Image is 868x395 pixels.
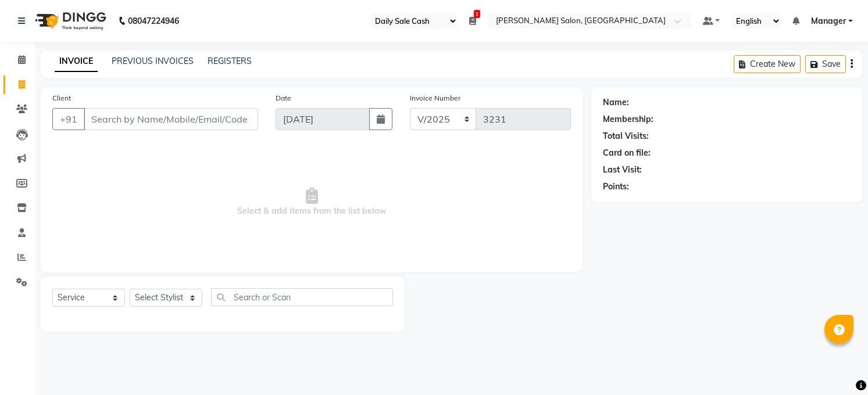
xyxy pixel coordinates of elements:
[734,55,801,73] button: Create New
[603,130,649,142] div: Total Visits:
[819,349,856,383] iframe: chat widget
[112,56,194,66] a: PREVIOUS INVOICES
[469,16,476,26] a: 1
[603,113,653,125] div: Membership:
[84,108,258,130] input: Search by Name/Mobile/Email/Code
[603,147,651,159] div: Card on file:
[55,51,98,72] a: INVOICE
[128,5,179,37] b: 08047224946
[30,5,109,37] img: logo
[603,164,642,176] div: Last Visit:
[811,15,846,27] span: Manager
[276,93,291,103] label: Date
[52,108,85,130] button: +91
[410,93,460,103] label: Invoice Number
[805,55,846,73] button: Save
[603,181,629,193] div: Points:
[52,93,71,103] label: Client
[474,10,480,18] span: 1
[211,288,393,306] input: Search or Scan
[52,144,571,260] span: Select & add items from the list below
[603,96,629,109] div: Name:
[208,56,252,66] a: REGISTERS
